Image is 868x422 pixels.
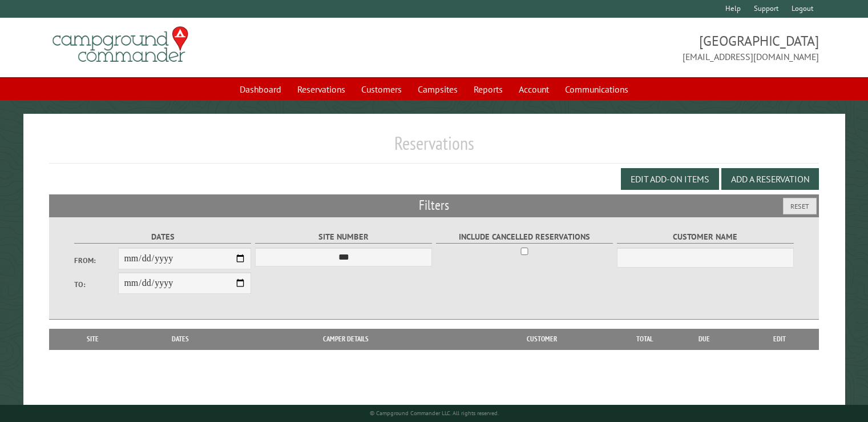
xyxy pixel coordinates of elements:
label: Include Cancelled Reservations [436,230,613,244]
a: Communications [558,78,635,100]
label: Dates [74,230,252,244]
th: Camper Details [230,329,462,349]
h2: Filters [49,194,819,216]
button: Reset [783,198,817,214]
label: Customer Name [617,230,794,244]
th: Total [622,329,668,349]
button: Add a Reservation [721,168,819,190]
th: Dates [131,329,230,349]
small: © Campground Commander LLC. All rights reserved. [370,409,499,417]
a: Account [512,78,556,100]
a: Reports [467,78,510,100]
label: To: [74,279,119,290]
a: Dashboard [233,78,288,100]
th: Customer [462,329,622,349]
label: From: [74,255,119,266]
button: Edit Add-on Items [621,168,719,190]
a: Campsites [411,78,465,100]
th: Site [55,329,131,349]
img: Campground Commander [49,22,192,67]
label: Site Number [255,230,433,244]
span: [GEOGRAPHIC_DATA] [EMAIL_ADDRESS][DOMAIN_NAME] [434,31,819,63]
a: Reservations [290,78,352,100]
h1: Reservations [49,132,819,164]
a: Customers [354,78,409,100]
th: Due [668,329,741,349]
th: Edit [741,329,819,349]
